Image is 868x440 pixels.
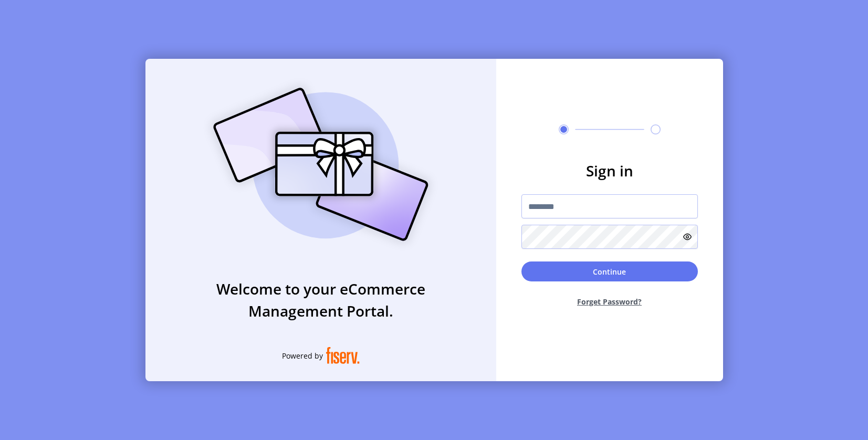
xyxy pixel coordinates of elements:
h3: Welcome to your eCommerce Management Portal. [145,278,496,322]
h3: Sign in [521,160,698,182]
button: Continue [521,261,698,281]
button: Forget Password? [521,288,698,316]
img: card_Illustration.svg [197,76,444,253]
span: Powered by [282,350,323,361]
